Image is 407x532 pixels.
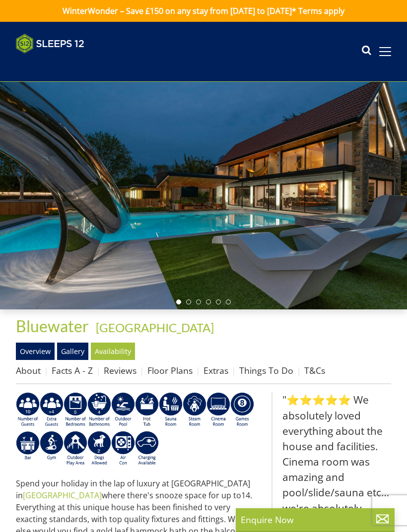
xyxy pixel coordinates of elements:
[16,34,84,54] img: Sleeps 12
[135,431,159,467] img: AD_4nXcnT2OPG21WxYUhsl9q61n1KejP7Pk9ESVM9x9VetD-X_UXXoxAKaMRZGYNcSGiAsmGyKm0QlThER1osyFXNLmuYOVBV...
[64,431,87,467] img: AD_4nXfjdDqPkGBf7Vpi6H87bmAUe5GYCbodrAbU4sf37YN55BCjSXGx5ZgBV7Vb9EJZsXiNVuyAiuJUB3WVt-w9eJ0vaBcHg...
[96,320,214,335] a: [GEOGRAPHIC_DATA]
[16,316,89,336] span: Bluewater
[16,431,40,467] img: AD_4nXcD28i7jRPtnffojShAeSxwO1GDluIWQfdj7EdbV9HCbC4PnJXXNHsdbXgaJTXwrw7mtdFDc6E2-eEEQ6dq-IRlK6dg9...
[16,392,40,428] img: AD_4nXdy80iSjCynZgp29lWvkpTILeclg8YjJKv1pVSnYy6pdgZMZw8lkwWT-Dwgqgr9zI5TRKmCwPr_y-uqUpPAofcrA2jOY...
[241,513,390,526] p: Enquire Now
[203,364,228,376] a: Extras
[57,343,88,359] a: Gallery
[16,364,41,376] a: About
[230,392,254,428] img: AD_4nXdrZMsjcYNLGsKuA84hRzvIbesVCpXJ0qqnwZoX5ch9Zjv73tWe4fnFRs2gJ9dSiUubhZXckSJX_mqrZBmYExREIfryF...
[92,320,214,335] span: -
[135,392,159,428] img: AD_4nXcpX5uDwed6-YChlrI2BYOgXwgg3aqYHOhRm0XfZB-YtQW2NrmeCr45vGAfVKUq4uWnc59ZmEsEzoF5o39EWARlT1ewO...
[40,392,64,428] img: AD_4nXfP_KaKMqx0g0JgutHT0_zeYI8xfXvmwo0MsY3H4jkUzUYMTusOxEa3Skhnz4D7oQ6oXH13YSgM5tXXReEg6aaUXi7Eu...
[87,392,111,428] img: AD_4nXeeKAYjkuG3a2x-X3hFtWJ2Y0qYZCJFBdSEqgvIh7i01VfeXxaPOSZiIn67hladtl6xx588eK4H21RjCP8uLcDwdSe_I...
[159,392,183,428] img: AD_4nXdjbGEeivCGLLmyT_JEP7bTfXsjgyLfnLszUAQeQ4RcokDYHVBt5R8-zTDbAVICNoGv1Dwc3nsbUb1qR6CAkrbZUeZBN...
[239,364,293,376] a: Things To Do
[11,59,115,68] iframe: Customer reviews powered by Trustpilot
[23,490,102,501] a: [GEOGRAPHIC_DATA]
[183,392,206,428] img: AD_4nXfh4yq7wy3TnR9nYbT7qSJSizMs9eua0Gz0e42tr9GU5ZWs1NGxqu2z1BhO7LKQmMaABcGcqPiKlouEgNjsmfGBWqxG-...
[87,431,111,467] img: AD_4nXe7_8LrJK20fD9VNWAdfykBvHkWcczWBt5QOadXbvIwJqtaRaRf-iI0SeDpMmH1MdC9T1Vy22FMXzzjMAvSuTB5cJ7z5...
[16,343,55,359] a: Overview
[52,364,93,376] a: Facts A - Z
[104,364,136,376] a: Reviews
[111,392,135,428] img: AD_4nXdPSBEaVp0EOHgjd_SfoFIrFHWGUlnM1gBGEyPIIFTzO7ltJfOAwWr99H07jkNDymzSoP9drf0yfO4PGVIPQURrO1qZm...
[111,431,135,467] img: AD_4nXdwraYVZ2fjjsozJ3MSjHzNlKXAQZMDIkuwYpBVn5DeKQ0F0MOgTPfN16CdbbfyNhSuQE5uMlSrE798PV2cbmCW5jN9_...
[304,364,325,376] a: T&Cs
[147,364,193,376] a: Floor Plans
[206,392,230,428] img: AD_4nXd2nb48xR8nvNoM3_LDZbVoAMNMgnKOBj_-nFICa7dvV-HbinRJhgdpEvWfsaax6rIGtCJThxCG8XbQQypTL5jAHI8VF...
[91,343,135,359] a: Availability
[16,316,92,336] a: Bluewater
[40,431,64,467] img: AD_4nXcSUJas-BlT57PxdziqKXNqU2nvMusKos-4cRe8pa-QY3P6IVIgC5RML9h_LGXlwoRg2t7SEUB0SfVPHaSZ3jT_THfm5...
[64,392,87,428] img: AD_4nXdbpp640i7IVFfqLTtqWv0Ghs4xmNECk-ef49VdV_vDwaVrQ5kQ5qbfts81iob6kJkelLjJ-SykKD7z1RllkDxiBG08n...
